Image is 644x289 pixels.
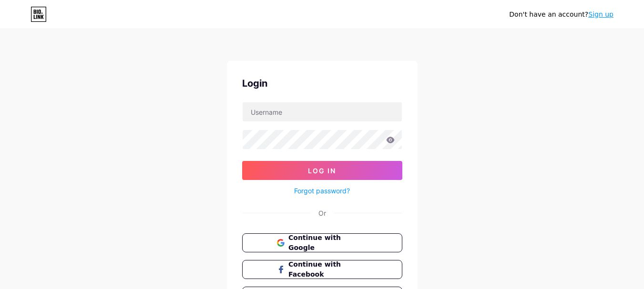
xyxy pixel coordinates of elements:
[294,186,350,196] a: Forgot password?
[242,161,402,180] button: Log In
[318,208,326,218] div: Or
[242,76,402,90] div: Login
[288,259,367,279] span: Continue with Facebook
[242,233,402,252] button: Continue with Google
[308,167,336,175] span: Log In
[288,233,367,253] span: Continue with Google
[509,10,613,20] div: Don't have an account?
[242,260,402,279] button: Continue with Facebook
[588,10,613,18] a: Sign up
[243,102,402,121] input: Username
